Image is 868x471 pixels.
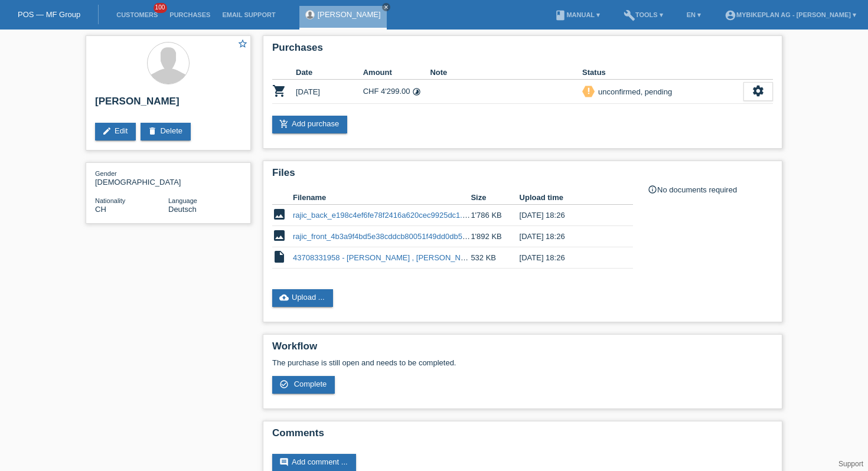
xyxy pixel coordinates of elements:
[296,80,363,104] td: [DATE]
[272,207,286,221] i: image
[272,167,773,185] h2: Files
[272,250,286,264] i: insert_drive_file
[681,11,707,18] a: EN ▾
[648,185,773,194] div: No documents required
[272,116,347,133] a: add_shopping_cartAdd purchase
[18,10,80,19] a: POS — MF Group
[272,84,286,98] i: POSP00027516
[95,123,136,140] a: editEdit
[279,119,289,129] i: add_shopping_cart
[294,380,327,388] span: Complete
[110,11,164,18] a: Customers
[520,191,616,205] th: Upload time
[554,9,566,21] i: book
[363,66,430,80] th: Amount
[471,191,519,205] th: Size
[293,191,471,205] th: Filename
[595,86,672,98] div: unconfirmed, pending
[430,66,582,80] th: Note
[148,126,157,136] i: delete
[164,11,216,18] a: Purchases
[520,226,616,247] td: [DATE] 18:26
[520,247,616,269] td: [DATE] 18:26
[272,358,773,367] p: The purchase is still open and needs to be completed.
[618,11,669,18] a: buildTools ▾
[383,4,389,10] i: close
[293,232,479,241] a: rajic_front_4b3a9f4bd5e38cddcb80051f49dd0db5.jpeg
[382,3,390,11] a: close
[272,341,773,358] h2: Workflow
[272,228,286,243] i: image
[216,11,281,18] a: Email Support
[363,80,430,104] td: CHF 4'299.00
[293,211,477,220] a: rajic_back_e198c4ef6fe78f2416a620cec9925dc1.jpeg
[471,226,519,247] td: 1'892 KB
[272,376,335,394] a: check_circle_outline Complete
[296,66,363,80] th: Date
[412,87,421,96] i: Instalments (48 instalments)
[279,457,289,467] i: comment
[95,205,106,214] span: Switzerland
[272,427,773,445] h2: Comments
[95,197,125,204] span: Nationality
[168,205,197,214] span: Deutsch
[102,126,112,136] i: edit
[141,123,191,140] a: deleteDelete
[719,11,862,18] a: account_circleMybikeplan AG - [PERSON_NAME] ▾
[279,380,289,389] i: check_circle_outline
[95,169,168,187] div: [DEMOGRAPHIC_DATA]
[752,84,765,97] i: settings
[272,42,773,60] h2: Purchases
[549,11,606,18] a: bookManual ▾
[272,289,333,307] a: cloud_uploadUpload ...
[838,460,863,468] a: Support
[95,170,117,177] span: Gender
[237,38,248,49] i: star_border
[471,247,519,269] td: 532 KB
[520,205,616,226] td: [DATE] 18:26
[154,3,168,13] span: 100
[582,66,743,80] th: Status
[95,96,242,113] h2: [PERSON_NAME]
[279,293,289,302] i: cloud_upload
[168,197,197,204] span: Language
[585,87,593,95] i: priority_high
[725,9,736,21] i: account_circle
[624,9,635,21] i: build
[293,253,534,262] a: 43708331958 - [PERSON_NAME] , [PERSON_NAME] Trailray 170.pdf
[237,38,248,51] a: star_border
[648,185,657,194] i: info_outline
[318,10,381,19] a: [PERSON_NAME]
[471,205,519,226] td: 1'786 KB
